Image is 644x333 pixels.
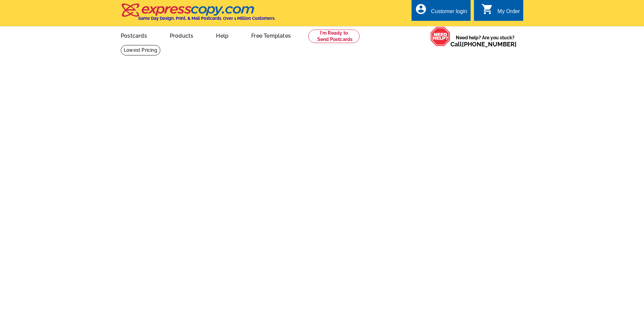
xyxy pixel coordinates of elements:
[450,34,520,48] span: Need help? Are you stuck?
[431,8,467,18] div: Customer login
[415,7,467,16] a: account_circle Customer login
[205,27,239,43] a: Help
[159,27,204,43] a: Products
[497,8,520,18] div: My Order
[450,41,517,48] span: Call
[110,27,158,43] a: Postcards
[138,16,275,21] h4: Same Day Design, Print, & Mail Postcards. Over 1 Million Customers.
[240,27,302,43] a: Free Templates
[415,3,427,15] i: account_circle
[481,3,493,15] i: shopping_cart
[430,27,450,46] img: help
[121,8,275,21] a: Same Day Design, Print, & Mail Postcards. Over 1 Million Customers.
[481,7,520,16] a: shopping_cart My Order
[462,41,517,48] a: [PHONE_NUMBER]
